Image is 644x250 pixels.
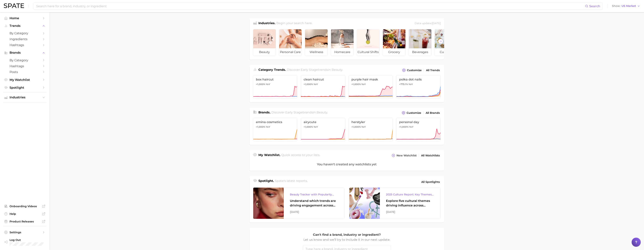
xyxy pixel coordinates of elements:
span: clean haircut [304,78,342,81]
a: airycute>1,000% YoY [301,118,345,141]
h2: Spate's latest reports. [275,179,308,185]
div: [DATE] [386,210,434,214]
button: New Watchlist [391,153,417,158]
span: Brands . [258,111,270,114]
span: All Spotlights [421,180,440,184]
a: Spotlight [3,85,47,91]
h2: Quick access to your lists. [281,153,320,158]
a: culinary [435,29,457,56]
div: Explore five cultural themes driving influence across beauty, food, and pop culture. [386,199,434,208]
span: Ingredients [10,37,40,41]
span: YoY [409,125,413,128]
span: beauty [317,111,327,114]
span: polka dot nails [399,78,438,81]
span: >1,000% [351,125,361,128]
span: Customize [407,111,421,115]
h1: Spotlight. [258,179,274,185]
span: YoY [408,83,413,86]
span: Log Out [10,238,43,242]
a: purple hair mask>1,000% YoY [349,75,393,99]
span: homecare [331,48,354,56]
span: cultural shifts [357,48,379,56]
a: grocery [383,29,406,56]
a: homecare [331,29,354,56]
span: New Watchlist [396,154,417,157]
span: beauty [332,68,342,72]
a: 2025 Culture Report: Key Themes That Are Shaping Consumer DemandExplore five cultural themes driv... [349,187,441,219]
button: ShowUS Market [611,4,641,9]
span: beauty [253,48,276,56]
p: Can't find a brand, industry or ingredient? [303,232,391,237]
a: box haircut>1,000% YoY [253,75,297,99]
a: My Watchlist [3,77,47,83]
a: by Category [3,30,47,36]
span: YoY [361,125,366,128]
span: Product Releases [10,220,40,223]
a: Hashtags [3,42,47,48]
img: SPATE [4,3,24,8]
h2: Begin your search here. [276,21,312,26]
span: Brands [10,51,40,54]
a: clean haircut>1,000% YoY [301,75,345,99]
span: YoY [314,83,318,86]
span: purple hair mask [351,78,390,81]
a: Hashtags [3,63,47,69]
a: cultural shifts [357,29,380,56]
div: You haven't created any watchlists yet [250,158,444,171]
h1: My Watchlist. [258,153,280,158]
span: Settings [10,231,40,234]
span: YoY [266,83,270,86]
div: Understand which trends are driving engagement across platforms in the skin, hair, makeup, and fr... [290,199,338,208]
div: [DATE] [290,210,338,214]
span: Customize [407,69,422,72]
button: Customize [401,110,422,115]
span: by Category [10,31,40,35]
span: Help [10,212,40,216]
a: All Trends [425,68,441,73]
a: personal care [279,29,302,56]
a: Posts [3,69,47,75]
span: beverages [409,48,431,56]
div: Data update: [DATE] [415,21,441,26]
a: All Brands [425,110,441,115]
a: All Watchlists [420,153,441,158]
span: herstyler [351,120,390,124]
button: Brands [3,50,47,56]
a: Product Releases [3,219,47,224]
span: >1,000% [304,83,313,86]
span: Posts [10,70,40,74]
span: >1,000% [304,125,313,128]
span: My Watchlist [10,78,40,82]
div: Beauty Tracker with Popularity Index [290,192,338,197]
a: beauty [253,29,276,56]
span: >1,000% [256,125,265,128]
button: Customize [401,68,422,73]
span: YoY [314,125,318,128]
span: Category Trends . [258,68,286,72]
a: All Spotlights [420,179,441,185]
span: >1,000% [256,83,265,86]
span: All Watchlists [421,154,440,157]
a: Log out. Currently logged in with e-mail Lmerle@ulta.com. [3,237,47,247]
h1: Industries. [258,21,275,26]
span: All Trends [426,69,440,72]
a: wellness [305,29,328,56]
span: Home [10,16,40,20]
a: herstyler>1,000% YoY [349,118,393,141]
a: personal day>1,000% YoY [396,118,441,141]
span: Onboarding Videos [10,205,40,208]
span: Discover Early Stage brands in . [271,111,328,114]
span: Industries [10,96,40,99]
span: Show [612,5,620,7]
span: personal day [399,120,438,124]
span: >1,000% [351,83,361,86]
span: All Brands [426,111,440,115]
span: airycute [304,120,342,124]
input: Search here for a brand, industry, or ingredient [36,3,585,9]
span: +775.1% [399,83,408,86]
span: YoY [266,125,270,128]
a: beverages [409,29,432,56]
span: wellness [305,48,328,56]
p: Let us know and we’ll try to include it in our next update. [303,237,391,242]
span: >1,000% [399,125,408,128]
